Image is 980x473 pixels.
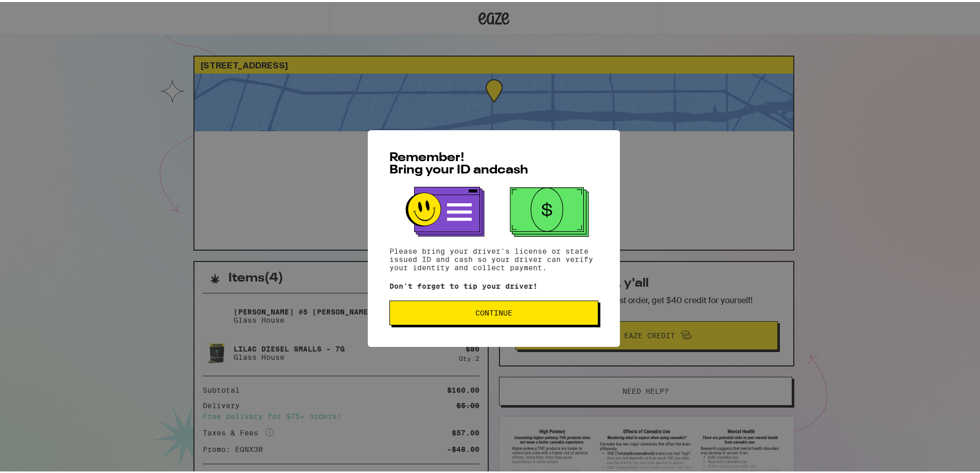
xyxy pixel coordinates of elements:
[389,299,598,323] button: Continue
[389,280,598,288] p: Don't forget to tip your driver!
[389,245,598,270] p: Please bring your driver's license or state issued ID and cash so your driver can verify your ide...
[389,150,528,174] span: Remember! Bring your ID and cash
[475,307,512,314] span: Continue
[6,7,74,15] span: Hi. Need any help?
